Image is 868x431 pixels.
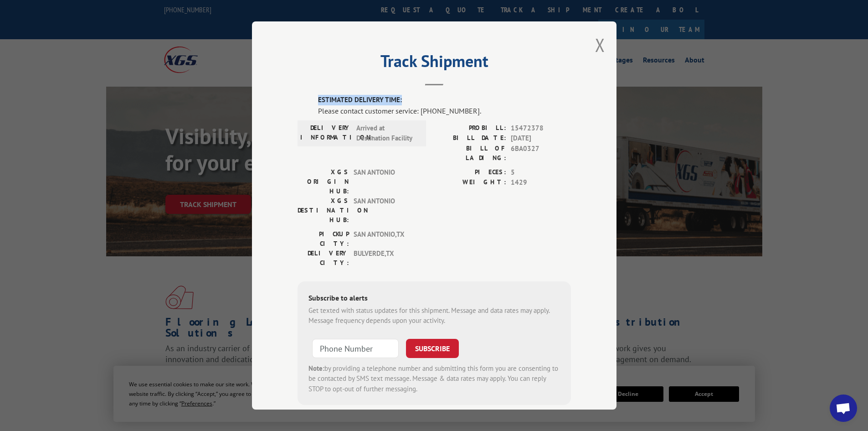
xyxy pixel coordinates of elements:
[308,292,560,306] div: Subscribe to alerts
[308,364,324,373] strong: Note:
[318,105,571,116] div: Please contact customer service: [PHONE_NUMBER].
[434,167,506,178] label: PIECES:
[511,177,571,188] span: 1429
[511,133,571,144] span: [DATE]
[511,123,571,134] span: 15472378
[300,123,352,144] label: DELIVERY INFORMATION:
[298,196,349,225] label: XGS DESTINATION HUB:
[298,167,349,196] label: XGS ORIGIN HUB:
[595,33,605,57] button: Close modal
[434,123,506,134] label: PROBILL:
[354,229,415,249] span: SAN ANTONIO , TX
[298,249,349,268] label: DELIVERY CITY:
[434,177,506,188] label: WEIGHT:
[318,95,571,105] label: ESTIMATED DELIVERY TIME:
[312,339,399,358] input: Phone Number
[406,339,459,358] button: SUBSCRIBE
[511,144,571,163] span: 6BA0327
[830,395,857,422] div: Open chat
[434,133,506,144] label: BILL DATE:
[511,167,571,178] span: 5
[298,229,349,249] label: PICKUP CITY:
[308,363,560,395] div: by providing a telephone number and submitting this form you are consenting to be contacted by SM...
[354,196,415,225] span: SAN ANTONIO
[354,167,415,196] span: SAN ANTONIO
[298,55,571,72] h2: Track Shipment
[354,249,415,268] span: BULVERDE , TX
[308,306,560,326] div: Get texted with status updates for this shipment. Message and data rates may apply. Message frequ...
[434,144,506,163] label: BILL OF LADING:
[356,123,418,144] span: Arrived at Destination Facility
